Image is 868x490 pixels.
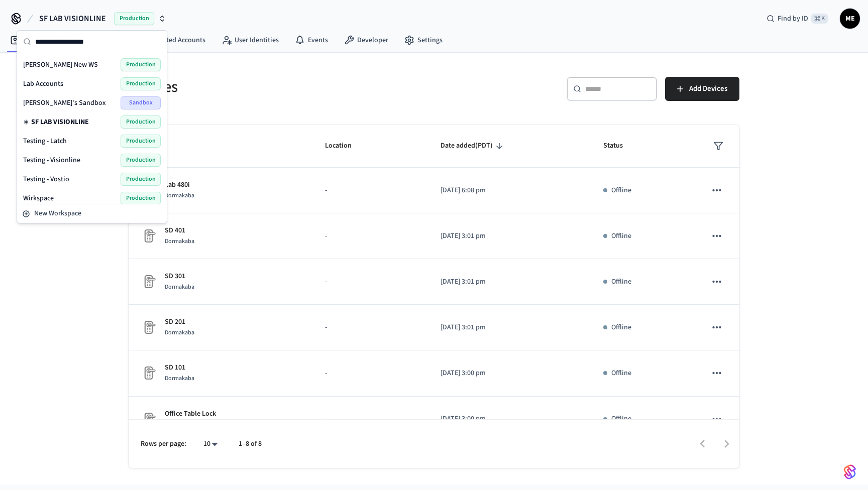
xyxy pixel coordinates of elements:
[198,437,223,451] div: 10
[121,173,161,186] span: Production
[165,225,194,236] p: SD 401
[39,13,106,25] span: SF LAB VISIONLINE
[611,231,631,241] p: Offline
[129,77,428,97] h5: Devices
[121,115,161,129] span: Production
[141,365,157,381] img: Placeholder Lock Image
[23,136,67,146] span: Testing - Latch
[611,277,631,287] p: Offline
[213,31,287,49] a: User Identities
[165,283,194,291] span: Dormakaba
[325,414,417,424] p: -
[114,12,154,25] span: Production
[2,31,54,49] a: Devices
[844,464,856,480] img: SeamLogoGradient.69752ec5.svg
[611,185,631,196] p: Offline
[165,409,216,419] p: Office Table Lock
[23,193,54,203] span: Wirkspace
[441,185,579,196] p: [DATE] 6:08 pm
[165,271,194,282] p: SD 301
[34,208,81,219] span: New Workspace
[141,319,157,335] img: Placeholder Lock Image
[325,277,417,287] p: -
[689,82,727,95] span: Add Devices
[603,138,636,154] span: Status
[23,79,63,89] span: Lab Accounts
[441,231,579,241] p: [DATE] 3:01 pm
[239,439,262,449] p: 1–8 of 8
[287,31,336,49] a: Events
[325,138,365,154] span: Location
[441,414,579,424] p: [DATE] 3:00 pm
[165,180,194,190] p: Lab 480i
[441,368,579,379] p: [DATE] 3:00 pm
[325,368,417,379] p: -
[840,9,860,29] button: ME
[23,60,98,70] span: [PERSON_NAME] New WS
[665,77,739,101] button: Add Devices
[165,362,194,373] p: SD 101
[611,368,631,379] p: Offline
[758,10,836,28] div: Find by ID⌘ K
[841,10,859,28] span: ME
[325,322,417,333] p: -
[121,96,161,109] span: Sandbox
[325,185,417,196] p: -
[17,53,167,204] div: Suggestions
[23,155,80,165] span: Testing - Visionline
[441,138,506,154] span: Date added(PDT)
[121,77,161,90] span: Production
[121,58,161,71] span: Production
[165,237,194,246] span: Dormakaba
[141,439,186,449] p: Rows per page:
[611,414,631,424] p: Offline
[441,322,579,333] p: [DATE] 3:01 pm
[811,14,828,24] span: ⌘ K
[141,228,157,244] img: Placeholder Lock Image
[18,205,166,222] button: New Workspace
[165,191,194,200] span: Dormakaba
[141,411,157,427] img: Placeholder Lock Image
[123,31,213,49] a: Connected Accounts
[611,322,631,333] p: Offline
[396,31,451,49] a: Settings
[121,192,161,205] span: Production
[31,117,89,127] span: SF LAB VISIONLINE
[141,274,157,290] img: Placeholder Lock Image
[121,135,161,148] span: Production
[165,374,194,383] span: Dormakaba
[23,174,69,184] span: Testing - Vostio
[165,328,194,337] span: Dormakaba
[23,98,106,108] span: [PERSON_NAME]'s Sandbox
[778,14,808,24] span: Find by ID
[121,154,161,167] span: Production
[336,31,396,49] a: Developer
[441,277,579,287] p: [DATE] 3:01 pm
[325,231,417,241] p: -
[165,317,194,327] p: SD 201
